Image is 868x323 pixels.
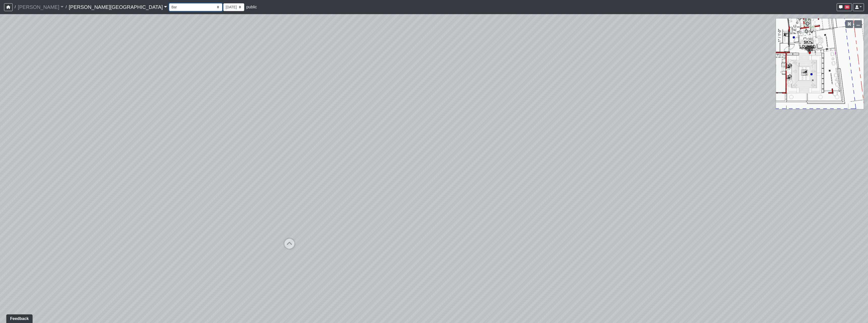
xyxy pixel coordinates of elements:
span: 98 [845,5,850,9]
a: [PERSON_NAME] [18,2,64,12]
span: / [13,2,18,12]
button: 98 [837,3,852,11]
a: [PERSON_NAME][GEOGRAPHIC_DATA] [69,2,167,12]
span: public [246,5,257,9]
span: / [64,2,69,12]
iframe: Ybug feedback widget [4,313,34,323]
